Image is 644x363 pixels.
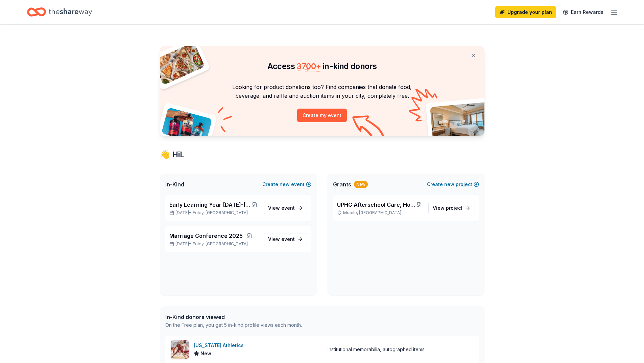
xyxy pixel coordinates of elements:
[281,205,295,211] span: event
[433,204,462,212] span: View
[427,180,479,188] button: Createnewproject
[559,6,607,18] a: Earn Rewards
[193,210,248,215] span: Foley, [GEOGRAPHIC_DATA]
[268,204,295,212] span: View
[165,313,302,321] div: In-Kind donors viewed
[152,42,205,85] img: Pizza
[352,115,386,141] img: Curvy arrow
[444,180,454,188] span: new
[171,340,189,359] img: Image for Alabama Athletics
[160,149,484,160] div: 👋 Hi L
[296,61,321,71] span: 3700 +
[428,202,475,214] a: View project
[169,232,243,240] span: Marriage Conference 2025
[446,205,462,211] span: project
[169,210,258,215] p: [DATE] •
[165,180,184,188] span: In-Kind
[328,345,425,354] div: Institutional memorabilia, autographed items
[337,210,423,215] p: Mobile, [GEOGRAPHIC_DATA]
[193,241,248,247] span: Foley, [GEOGRAPHIC_DATA]
[165,321,302,329] div: On the Free plan, you get 5 in-kind profile views each month.
[264,233,307,245] a: View event
[281,236,295,242] span: event
[262,180,311,188] button: Createnewevent
[354,181,368,188] div: New
[495,6,556,18] a: Upgrade your plan
[169,201,252,209] span: Early Learning Year [DATE]-[DATE] Fall Festival and Yard Sale
[200,349,211,358] span: New
[280,180,290,188] span: new
[268,235,295,243] span: View
[194,341,246,349] div: [US_STATE] Athletics
[264,202,307,214] a: View event
[168,83,476,100] p: Looking for product donations too? Find companies that donate food, beverage, and raffle and auct...
[297,109,347,122] button: Create my event
[337,201,416,209] span: UPHC Afterschool Care, Homework & Literacy Help Grant
[333,180,351,188] span: Grants
[27,4,92,20] a: Home
[169,241,258,247] p: [DATE] •
[267,61,377,71] span: Access in-kind donors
